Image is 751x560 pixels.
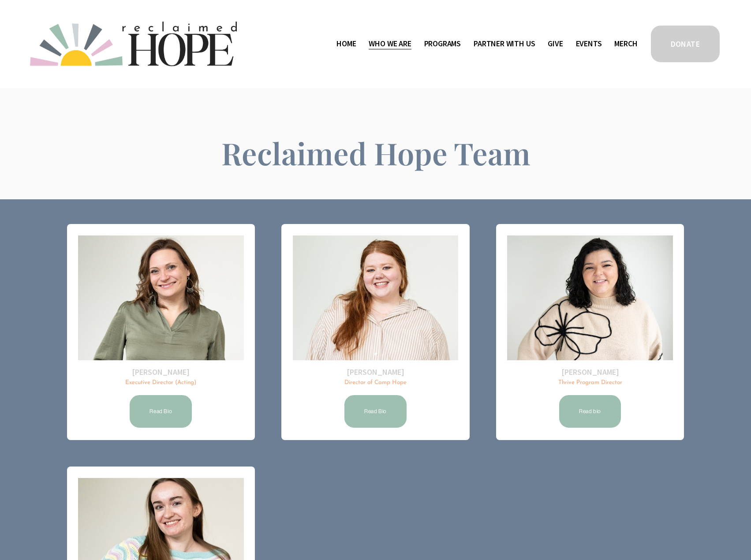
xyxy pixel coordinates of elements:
[576,37,602,51] a: Events
[614,37,637,51] a: Merch
[548,37,563,51] a: Give
[293,379,458,387] p: Director of Camp Hope
[343,394,408,429] a: Read Bio
[507,367,673,377] h2: [PERSON_NAME]
[507,379,673,387] p: Thrive Program Director
[474,37,535,50] span: Partner With Us
[424,37,461,51] a: folder dropdown
[369,37,411,51] a: folder dropdown
[78,367,243,377] h2: [PERSON_NAME]
[128,394,193,429] a: Read Bio
[424,37,461,50] span: Programs
[30,22,237,66] img: Reclaimed Hope Initiative
[558,394,622,429] a: Read bio
[293,367,458,377] h2: [PERSON_NAME]
[650,24,721,63] a: DONATE
[78,379,243,387] p: Executive Director (Acting)
[369,37,411,50] span: Who We Are
[474,37,535,51] a: folder dropdown
[336,37,356,51] a: Home
[221,133,531,173] span: Reclaimed Hope Team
